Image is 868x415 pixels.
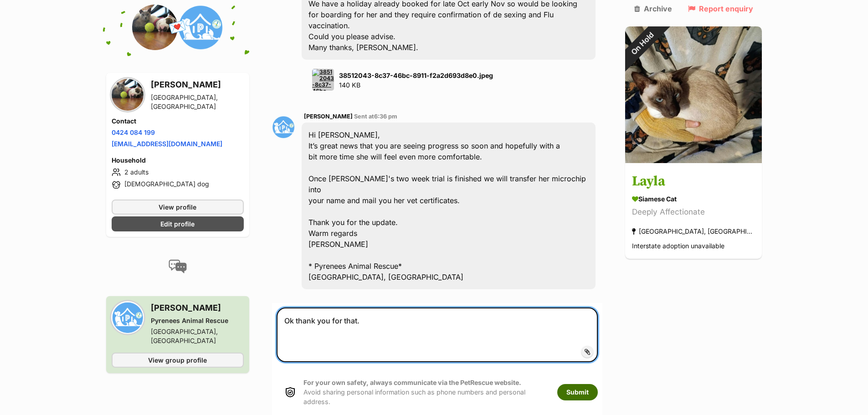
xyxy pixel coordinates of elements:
[354,113,397,120] span: Sent at
[159,202,196,212] span: View profile
[632,206,755,219] div: Deeply Affectionate
[112,200,244,215] a: View profile
[112,302,144,333] img: Pyrenees Animal Rescue profile pic
[112,179,244,190] li: [DEMOGRAPHIC_DATA] dog
[132,5,178,50] img: Ian Sprawson profile pic
[312,69,334,91] img: 38512043-8c37-46bc-8911-f2a2d693d8e0.jpeg
[112,117,244,126] h4: Contact
[148,355,207,365] span: View group profile
[339,81,360,89] span: 140 KB
[634,5,672,13] a: Archive
[112,167,244,178] li: 2 adults
[167,18,188,37] span: 💌
[632,225,755,238] div: [GEOGRAPHIC_DATA], [GEOGRAPHIC_DATA]
[613,14,672,73] div: On Hold
[374,113,397,120] span: 6:36 pm
[303,378,548,407] p: Avoid sharing personal information such as phone numbers and personal address.
[632,172,755,192] h3: Layla
[625,26,762,163] img: Layla
[112,216,244,231] a: Edit profile
[151,93,244,111] div: [GEOGRAPHIC_DATA], [GEOGRAPHIC_DATA]
[169,260,187,273] img: conversation-icon-4a6f8262b818ee0b60e3300018af0b2d0b884aa5de6e9bcb8d3d4eeb1a70a7c4.svg
[632,195,755,204] div: Siamese Cat
[112,156,244,165] h4: Household
[304,113,353,120] span: [PERSON_NAME]
[151,78,244,91] h3: [PERSON_NAME]
[625,165,762,259] a: Layla Siamese Cat Deeply Affectionate [GEOGRAPHIC_DATA], [GEOGRAPHIC_DATA] Interstate adoption un...
[112,79,144,111] img: Ian Sprawson profile pic
[178,5,223,50] img: Pyrenees Animal Rescue profile pic
[151,302,244,314] h3: [PERSON_NAME]
[339,72,493,79] strong: 38512043-8c37-46bc-8911-f2a2d693d8e0.jpeg
[112,128,155,136] a: 0424 084 199
[112,353,244,368] a: View group profile
[625,156,762,165] a: On Hold
[688,5,753,13] a: Report enquiry
[303,379,521,386] strong: For your own safety, always communicate via the PetRescue website.
[272,116,295,138] img: susan bullen profile pic
[302,123,596,289] div: Hi [PERSON_NAME], It’s great news that you are seeing progress so soon and hopefully with a bit m...
[632,242,724,250] span: Interstate adoption unavailable
[112,140,222,148] a: [EMAIL_ADDRESS][DOMAIN_NAME]
[151,316,244,325] div: Pyrenees Animal Rescue
[160,219,195,229] span: Edit profile
[557,384,598,400] button: Submit
[151,327,244,345] div: [GEOGRAPHIC_DATA], [GEOGRAPHIC_DATA]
